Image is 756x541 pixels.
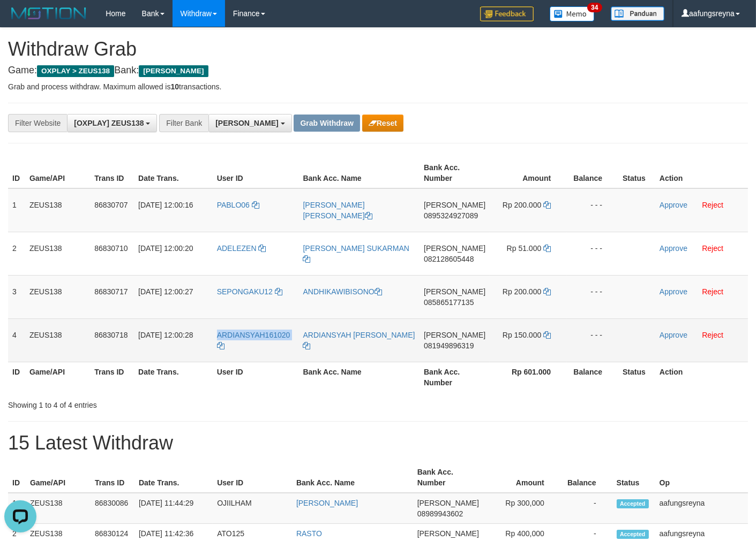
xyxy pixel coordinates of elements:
[37,65,114,77] span: OXPLAY > ZEUS138
[8,462,26,493] th: ID
[702,331,723,339] a: Reject
[217,331,290,350] a: ARDIANSYAH161020
[138,287,193,296] span: [DATE] 12:00:27
[483,462,560,493] th: Amount
[90,158,134,188] th: Trans ID
[213,462,292,493] th: User ID
[4,4,36,36] button: Open LiveChat chat widget
[294,115,360,132] button: Grab Withdraw
[213,493,292,524] td: OJIILHAM
[8,114,67,132] div: Filter Website
[617,530,649,539] span: Accepted
[417,499,479,507] span: [PERSON_NAME]
[215,119,278,127] span: [PERSON_NAME]
[134,462,213,493] th: Date Trans.
[567,362,618,392] th: Balance
[25,275,90,318] td: ZEUS138
[567,158,618,188] th: Balance
[424,201,485,209] span: [PERSON_NAME]
[424,287,485,296] span: [PERSON_NAME]
[8,362,25,392] th: ID
[417,509,463,518] span: Copy 08989943602 to clipboard
[424,211,478,220] span: Copy 0895324927089 to clipboard
[490,158,567,188] th: Amount
[660,201,687,209] a: Approve
[292,462,413,493] th: Bank Acc. Name
[26,493,91,524] td: ZEUS138
[587,3,602,12] span: 34
[303,201,372,220] a: [PERSON_NAME] [PERSON_NAME]
[612,462,655,493] th: Status
[8,65,748,76] h4: Game: Bank:
[25,318,90,362] td: ZEUS138
[424,255,474,263] span: Copy 082128605448 to clipboard
[217,244,266,253] a: ADELEZEN
[8,158,25,188] th: ID
[702,201,723,209] a: Reject
[299,158,420,188] th: Bank Acc. Name
[480,6,534,21] img: Feedback.jpg
[213,158,299,188] th: User ID
[567,188,618,232] td: - - -
[8,493,26,524] td: 1
[617,499,649,508] span: Accepted
[420,158,490,188] th: Bank Acc. Number
[8,395,307,410] div: Showing 1 to 4 of 4 entries
[417,529,479,538] span: [PERSON_NAME]
[217,201,250,209] span: PABLO06
[8,232,25,275] td: 2
[660,287,687,296] a: Approve
[503,287,541,296] span: Rp 200.000
[91,493,134,524] td: 86830086
[420,362,490,392] th: Bank Acc. Number
[503,201,541,209] span: Rp 200.000
[611,6,664,21] img: panduan.png
[567,318,618,362] td: - - -
[134,493,213,524] td: [DATE] 11:44:29
[543,331,551,339] a: Copy 150000 to clipboard
[702,287,723,296] a: Reject
[567,232,618,275] td: - - -
[134,362,213,392] th: Date Trans.
[139,65,208,77] span: [PERSON_NAME]
[67,114,157,132] button: [OXPLAY] ZEUS138
[303,244,409,263] a: [PERSON_NAME] SUKARMAN
[655,462,748,493] th: Op
[94,244,128,253] span: 86830710
[8,318,25,362] td: 4
[91,462,134,493] th: Trans ID
[296,529,322,538] a: RASTO
[159,114,208,132] div: Filter Bank
[25,188,90,232] td: ZEUS138
[490,362,567,392] th: Rp 601.000
[303,331,415,350] a: ARDIANSYAH [PERSON_NAME]
[8,188,25,232] td: 1
[560,493,612,524] td: -
[702,244,723,253] a: Reject
[217,201,259,209] a: PABLO06
[543,244,551,253] a: Copy 51000 to clipboard
[138,244,193,253] span: [DATE] 12:00:20
[90,362,134,392] th: Trans ID
[507,244,542,253] span: Rp 51.000
[8,275,25,318] td: 3
[424,298,474,307] span: Copy 085865177135 to clipboard
[134,158,213,188] th: Date Trans.
[8,5,89,21] img: MOTION_logo.png
[618,362,655,392] th: Status
[655,362,748,392] th: Action
[413,462,483,493] th: Bank Acc. Number
[94,331,128,339] span: 86830718
[208,114,291,132] button: [PERSON_NAME]
[567,275,618,318] td: - - -
[655,493,748,524] td: aafungsreyna
[503,331,541,339] span: Rp 150.000
[303,287,382,296] a: ANDHIKAWIBISONO
[660,331,687,339] a: Approve
[543,287,551,296] a: Copy 200000 to clipboard
[25,232,90,275] td: ZEUS138
[618,158,655,188] th: Status
[217,287,273,296] span: SEPONGAKU12
[25,158,90,188] th: Game/API
[94,287,128,296] span: 86830717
